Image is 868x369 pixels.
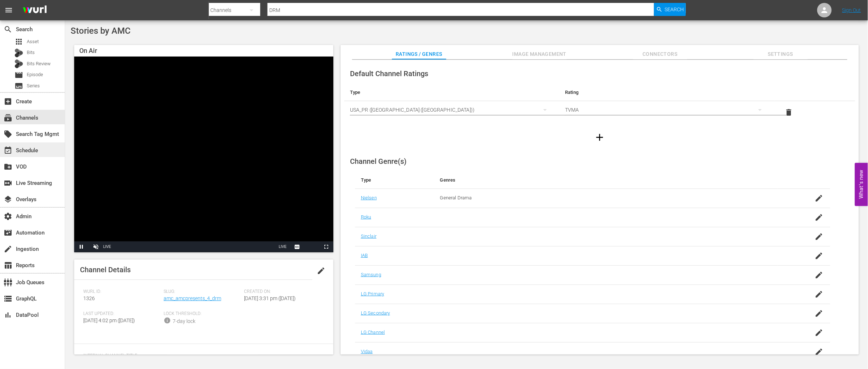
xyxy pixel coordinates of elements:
[83,289,160,295] span: Wurl ID:
[4,130,12,138] span: Search Tag Mgmt
[244,295,296,301] span: [DATE] 3:31 pm ([DATE])
[14,49,23,57] div: Bits
[361,253,368,258] a: IAB
[355,171,434,189] th: Type
[89,241,103,252] button: Unmute
[71,26,131,36] span: Stories by AMC
[79,47,97,54] span: On Air
[83,295,95,301] span: 1326
[361,310,390,316] a: LG Secondary
[17,2,52,19] img: ans4CAIJ8jUAAAAAAAAAAAAAAAAAAAAAAAAgQb4GAAAAAAAAAAAAAAAAAAAAAAAAJMjXAAAAAAAAAAAAAAAAAAAAAAAAgAT5G...
[74,57,333,252] div: Video Player
[304,241,319,252] button: Picture-in-Picture
[14,37,23,46] span: Asset
[244,289,321,295] span: Created On:
[83,311,160,317] span: Last Updated:
[317,266,325,275] span: edit
[4,311,12,319] span: DataPool
[4,113,12,122] span: Channels
[4,228,12,237] span: Automation
[27,82,40,90] span: Series
[27,60,51,67] span: Bits Review
[344,84,855,124] table: simple table
[4,179,12,187] span: Live Streaming
[513,50,567,59] span: Image Management
[392,50,446,59] span: Ratings / Genres
[565,100,769,120] div: TVMA
[361,233,376,239] a: Sinclair
[361,195,377,200] a: Nielsen
[27,71,43,78] span: Episode
[164,295,221,301] a: amc_amcpresents_4_drm
[4,195,12,204] span: Overlays
[164,311,240,317] span: Lock Threshold:
[4,212,12,221] span: Admin
[785,108,793,117] span: delete
[434,171,778,189] th: Genres
[344,84,560,101] th: Type
[350,69,428,78] span: Default Channel Ratings
[361,214,371,220] a: Roku
[275,241,290,252] button: Seek to live, currently playing live
[665,3,684,16] span: Search
[361,291,384,297] a: LG Primary
[780,104,798,121] button: delete
[4,294,12,303] span: GraphQL
[83,353,321,359] span: Internal Channel Title:
[279,245,287,249] span: LIVE
[173,318,195,325] div: 7-day lock
[361,272,381,277] a: Samsung
[560,84,775,101] th: Rating
[654,3,686,16] button: Search
[80,265,131,274] span: Channel Details
[4,6,13,14] span: menu
[842,7,861,13] a: Sign Out
[290,241,304,252] button: Captions
[855,163,868,206] button: Open Feedback Widget
[350,157,406,166] span: Channel Genre(s)
[312,262,330,279] button: edit
[633,50,687,59] span: Connectors
[361,329,385,335] a: LG Channel
[319,241,333,252] button: Fullscreen
[361,349,373,354] a: Vidaa
[14,59,23,68] div: Bits Review
[4,146,12,155] span: event_available
[754,50,808,59] span: Settings
[14,82,23,90] span: Series
[4,245,12,253] span: Ingestion
[164,289,240,295] span: Slug:
[103,241,111,252] div: LIVE
[350,100,554,120] div: USA_PR ([GEOGRAPHIC_DATA] ([GEOGRAPHIC_DATA]))
[4,97,12,106] span: Create
[74,241,89,252] button: Pause
[4,162,12,171] span: VOD
[4,261,12,270] span: Reports
[27,49,35,56] span: Bits
[14,71,23,79] span: Episode
[83,318,135,323] span: [DATE] 4:02 pm ([DATE])
[4,25,12,34] span: Search
[27,38,39,45] span: Asset
[4,278,12,287] span: Job Queues
[164,317,171,324] span: info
